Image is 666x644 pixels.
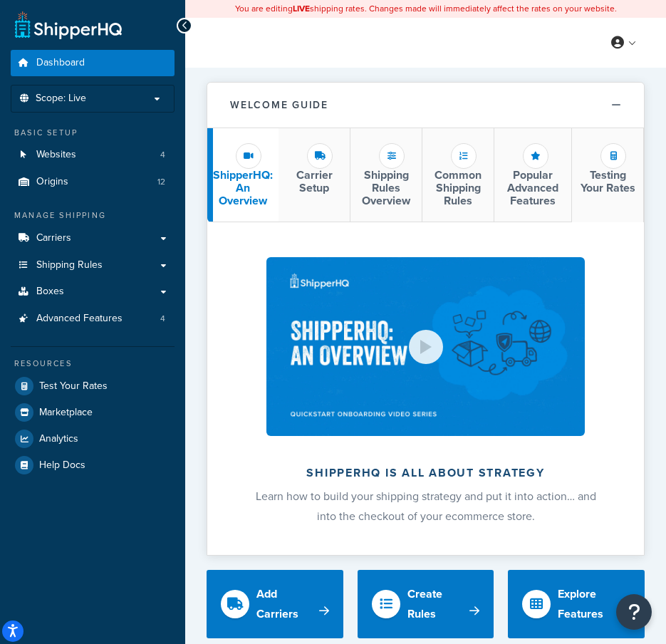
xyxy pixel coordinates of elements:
[11,426,175,452] a: Analytics
[36,286,64,298] span: Boxes
[11,169,175,195] li: Origins
[256,584,319,624] div: Add Carriers
[11,452,175,478] a: Help Docs
[11,279,175,305] a: Boxes
[230,100,328,110] h2: Welcome Guide
[293,2,310,15] b: LIVE
[245,467,606,479] h2: ShipperHQ is all about strategy
[578,169,638,194] h3: Testing Your Rates
[36,259,103,271] span: Shipping Rules
[11,127,175,139] div: Basic Setup
[284,169,344,194] h3: Carrier Setup
[11,373,175,399] a: Test Your Rates
[213,169,273,207] h3: ShipperHQ: An Overview
[11,306,175,332] li: Advanced Features
[11,50,175,76] a: Dashboard
[11,169,175,195] a: Origins12
[160,149,165,161] span: 4
[616,594,652,630] button: Open Resource Center
[11,142,175,168] a: Websites4
[36,149,76,161] span: Websites
[11,252,175,279] a: Shipping Rules
[256,488,596,524] span: Learn how to build your shipping strategy and put it into action… and into the checkout of your e...
[356,169,416,207] h3: Shipping Rules Overview
[157,176,165,188] span: 12
[39,380,108,393] span: Test Your Rates
[207,83,644,128] button: Welcome Guide
[500,169,566,207] h3: Popular Advanced Features
[207,570,343,638] a: Add Carriers
[39,407,93,419] span: Marketplace
[358,570,494,638] a: Create Rules
[11,142,175,168] li: Websites
[428,169,488,207] h3: Common Shipping Rules
[39,433,78,445] span: Analytics
[11,209,175,222] div: Manage Shipping
[407,584,470,624] div: Create Rules
[36,313,123,325] span: Advanced Features
[160,313,165,325] span: 4
[11,225,175,251] a: Carriers
[266,257,584,436] img: ShipperHQ is all about strategy
[36,93,86,105] span: Scope: Live
[11,400,175,425] a: Marketplace
[36,232,71,244] span: Carriers
[11,358,175,370] div: Resources
[558,584,620,624] div: Explore Features
[508,570,645,638] a: Explore Features
[36,176,68,188] span: Origins
[11,306,175,332] a: Advanced Features4
[39,459,85,472] span: Help Docs
[36,57,85,69] span: Dashboard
